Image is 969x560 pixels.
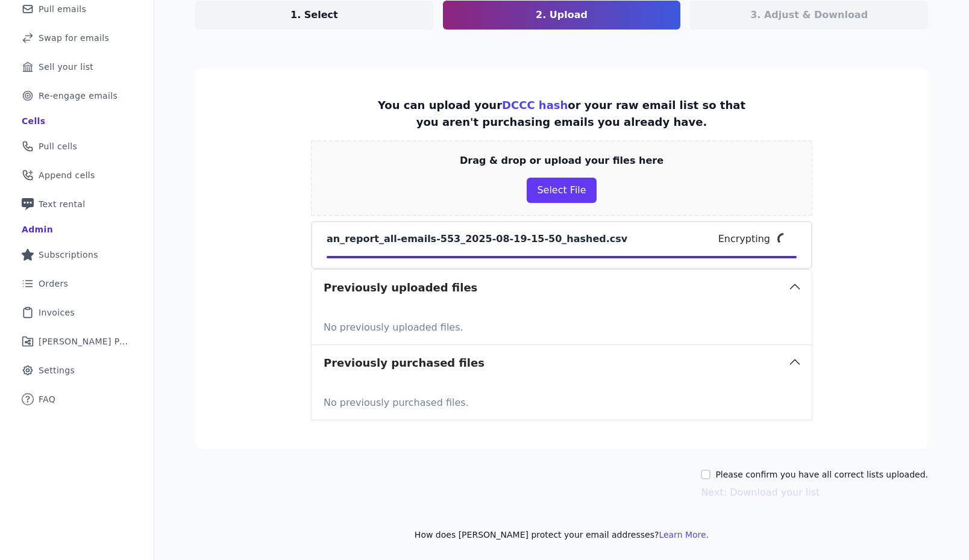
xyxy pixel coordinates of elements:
[10,82,144,109] a: Re-engage emails
[460,154,663,168] p: Drag & drop or upload your files here
[10,241,144,268] a: Subscriptions
[10,133,144,160] a: Pull cells
[39,306,75,319] span: Invoices
[327,232,627,246] p: an_report_all-emails-553_2025-08-19-15-50_hashed.csv
[10,54,144,80] a: Sell your list
[39,278,68,290] span: Orders
[324,279,477,296] h3: Previously uploaded files
[527,178,596,203] button: Select File
[536,8,588,22] p: 2. Upload
[10,357,144,384] a: Settings
[10,25,144,51] a: Swap for emails
[10,162,144,188] a: Append cells
[443,1,681,30] a: 2. Upload
[701,485,820,500] button: Next: Download your list
[659,529,709,541] button: Learn More.
[290,8,338,22] p: 1. Select
[324,316,800,335] p: No previously uploaded files.
[195,1,433,30] a: 1. Select
[10,191,144,217] a: Text rental
[10,328,144,355] a: [PERSON_NAME] Performance
[22,223,53,235] div: Admin
[10,386,144,412] a: FAQ
[10,299,144,326] a: Invoices
[39,3,86,15] span: Pull emails
[39,61,93,73] span: Sell your list
[39,393,55,405] span: FAQ
[39,169,95,181] span: Append cells
[324,391,800,410] p: No previously purchased files.
[39,335,130,347] span: [PERSON_NAME] Performance
[502,99,568,111] a: DCCC hash
[10,270,144,297] a: Orders
[39,140,77,152] span: Pull cells
[39,32,109,44] span: Swap for emails
[750,8,868,22] p: 3. Adjust & Download
[374,97,750,131] p: You can upload your or your raw email list so that you aren't purchasing emails you already have.
[39,90,118,102] span: Re-engage emails
[39,364,75,376] span: Settings
[22,115,45,127] div: Cells
[39,198,86,210] span: Text rental
[39,249,98,261] span: Subscriptions
[312,345,812,381] button: Previously purchased files
[718,232,770,246] p: Encrypting
[312,270,812,306] button: Previously uploaded files
[715,468,928,481] label: Please confirm you have all correct lists uploaded.
[195,529,928,541] p: How does [PERSON_NAME] protect your email addresses?
[324,355,485,372] h3: Previously purchased files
